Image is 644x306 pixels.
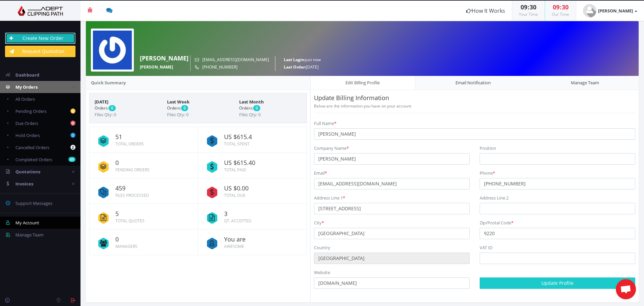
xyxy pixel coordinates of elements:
[559,3,562,11] span: :
[527,3,530,11] span: :
[140,63,173,71] span: [PERSON_NAME]
[284,64,306,70] strong: Last Order:
[140,54,189,62] strong: [PERSON_NAME]
[224,185,302,192] span: US $0.00
[91,80,126,86] strong: Quick Summary
[310,76,415,90] a: Edit Billing Profile
[15,132,40,138] span: Hold Orders
[95,153,193,178] a: 0 Pending Orders
[253,105,260,111] span: 0
[95,98,157,105] span: [DATE]
[115,167,150,173] small: Pending Orders
[115,244,138,249] small: Managers
[68,157,75,162] b: 49
[224,167,246,173] small: Total Paid
[15,181,33,187] span: Invoices
[15,144,49,150] span: Cancelled Orders
[15,108,47,114] span: Pending Orders
[224,134,302,140] span: US $615.4
[224,192,246,198] small: Total Due
[224,160,302,166] span: US $615.40
[314,103,411,109] small: Below are the information you have on your account
[70,133,75,138] b: 0
[203,127,302,152] a: US $615.4 Total Spent
[314,244,330,251] label: Country
[224,236,302,243] span: You are
[598,8,633,14] strong: [PERSON_NAME]
[280,63,321,71] small: [DATE]
[15,157,52,163] span: Completed Orders
[284,57,305,62] strong: Last Login:
[15,96,35,102] span: All Orders
[167,112,189,118] span: Files Qty: 0
[95,204,193,229] a: 5 Total Quotes
[314,120,336,127] label: Full Name
[239,112,261,118] span: Files Qty: 0
[5,6,75,16] img: Adept Graphics
[460,1,512,21] a: How It Works
[224,244,244,249] small: Awesome
[480,170,495,176] label: Phone
[239,105,302,111] small: Orders:
[15,200,52,206] span: Support Messages
[314,269,330,276] label: Website
[480,219,514,226] label: Zip/Postal Code
[195,63,269,71] small: [PHONE_NUMBER]
[224,218,252,224] small: QT. Accepted
[15,72,39,78] span: Dashboard
[115,141,144,147] small: Total Orders
[415,76,531,90] a: Email Notification
[5,33,75,44] a: Create New Order
[203,178,302,204] a: US $0.00 Total Due
[314,170,327,176] label: Email
[195,56,269,63] small: [EMAIL_ADDRESS][DOMAIN_NAME]
[552,11,569,17] small: Our Time
[521,3,527,11] span: 09
[15,220,39,226] span: My Account
[5,46,75,57] a: Request Quotation
[562,3,569,11] span: 30
[480,194,508,201] label: Address Line 2
[480,178,635,189] input: Phone
[203,229,302,255] a: You are Awesome
[224,141,250,147] small: Total Spent
[167,105,229,111] small: Orders:
[224,211,302,217] span: 3
[15,169,40,175] span: Quotations
[95,178,193,204] a: 459 Files Processed
[115,185,193,192] span: 459
[203,153,302,178] a: US $615.40 Total Paid
[95,229,193,255] a: 0 Managers
[553,3,559,11] span: 09
[15,232,44,238] span: Manage Team
[519,11,538,17] small: Your Time
[239,98,302,105] span: Last Month
[583,4,596,17] img: user_default.jpg
[314,219,324,226] label: City
[480,145,496,151] label: Position
[15,84,38,90] span: My Orders
[314,93,635,103] p: Update Billing Information
[115,211,193,217] span: 5
[115,160,193,166] span: 0
[95,127,193,152] a: 51 Total Orders
[616,279,636,299] div: Åben chat
[115,236,193,243] span: 0
[314,145,349,151] label: Company Name
[70,121,75,126] b: 0
[115,218,145,224] small: Total Quotes
[115,192,149,198] small: Files Processed
[115,134,193,140] span: 51
[167,98,229,105] span: Last Week
[530,3,536,11] span: 30
[480,244,492,251] label: VAT ID
[480,277,635,289] button: Update Profile
[314,194,345,201] label: Address Line 1
[95,105,157,111] small: Orders:
[181,105,188,111] span: 0
[280,56,321,63] small: just now
[203,204,302,229] a: 3 QT. Accepted
[70,145,75,150] b: 2
[109,105,116,111] span: 0
[95,112,116,118] span: Files Qty: 0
